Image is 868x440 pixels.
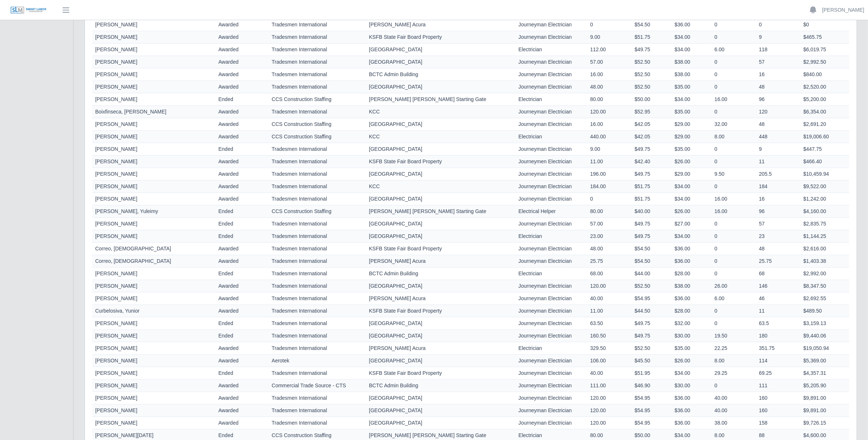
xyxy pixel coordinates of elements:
[632,205,671,218] td: $40.00
[269,106,366,118] td: Tradesmen International
[712,131,756,143] td: 8.00
[632,118,671,131] td: $42.05
[219,34,239,40] span: awarded
[269,31,366,44] td: Tradesmen International
[756,305,800,317] td: 11
[219,96,233,102] span: ended
[632,317,671,330] td: $49.75
[672,106,712,118] td: $35.00
[219,283,239,289] span: awarded
[366,193,515,205] td: [GEOGRAPHIC_DATA]
[632,243,671,255] td: $54.50
[515,342,587,355] td: Electrician
[92,156,216,168] td: [PERSON_NAME]
[712,230,756,243] td: 0
[756,31,800,44] td: 9
[712,180,756,193] td: 0
[756,280,800,292] td: 146
[587,280,632,292] td: 120.00
[515,205,587,218] td: Electrical Helper
[756,292,800,305] td: 46
[587,143,632,156] td: 9.00
[587,268,632,280] td: 68.00
[515,280,587,292] td: Journeyman Electrician
[219,271,233,276] span: ended
[92,143,216,156] td: [PERSON_NAME]
[587,255,632,268] td: 25.75
[756,205,800,218] td: 96
[269,168,366,180] td: Tradesmen International
[269,131,366,143] td: CCS Construction Staffing
[92,131,216,143] td: [PERSON_NAME]
[515,193,587,205] td: Journeyman Electrician
[712,205,756,218] td: 16.00
[800,168,849,180] td: $10,459.94
[219,59,239,65] span: awarded
[515,31,587,44] td: Journeyman Electrician
[756,68,800,81] td: 16
[587,44,632,56] td: 112.00
[800,317,849,330] td: $3,159.13
[366,330,515,342] td: [GEOGRAPHIC_DATA]
[269,218,366,230] td: Tradesmen International
[800,81,849,93] td: $2,520.00
[366,218,515,230] td: [GEOGRAPHIC_DATA]
[92,280,216,292] td: [PERSON_NAME]
[366,268,515,280] td: BCTC Admin Building
[712,31,756,44] td: 0
[515,218,587,230] td: Journeyman Electrician
[515,106,587,118] td: Journeyman Electrician
[219,159,239,164] span: awarded
[587,131,632,143] td: 440.00
[632,131,671,143] td: $42.05
[92,205,216,218] td: [PERSON_NAME], Yuleimy
[756,93,800,106] td: 96
[712,243,756,255] td: 0
[712,168,756,180] td: 9.50
[219,183,239,189] span: awarded
[366,305,515,317] td: KSFB State Fair Board Property
[587,156,632,168] td: 11.00
[800,118,849,131] td: $2,691.20
[92,93,216,106] td: [PERSON_NAME]
[587,193,632,205] td: 0
[800,68,849,81] td: $840.00
[92,355,216,367] td: [PERSON_NAME]
[672,31,712,44] td: $34.00
[800,342,849,355] td: $19,050.94
[632,68,671,81] td: $52.50
[800,131,849,143] td: $19,006.60
[366,131,515,143] td: KCC
[672,292,712,305] td: $36.00
[632,44,671,56] td: $49.75
[800,180,849,193] td: $9,522.00
[269,68,366,81] td: Tradesmen International
[269,19,366,31] td: Tradesmen International
[712,268,756,280] td: 0
[515,44,587,56] td: Electrician
[366,68,515,81] td: BCTC Admin Building
[632,268,671,280] td: $44.00
[269,305,366,317] td: Tradesmen International
[712,143,756,156] td: 0
[515,305,587,317] td: Journeyman Electrician
[632,193,671,205] td: $51.75
[92,56,216,68] td: [PERSON_NAME]
[672,342,712,355] td: $35.00
[515,168,587,180] td: Journeyman Electrician
[672,131,712,143] td: $29.00
[672,317,712,330] td: $32.00
[756,118,800,131] td: 48
[269,280,366,292] td: Tradesmen International
[672,255,712,268] td: $36.00
[756,81,800,93] td: 48
[366,230,515,243] td: [GEOGRAPHIC_DATA]
[92,255,216,268] td: Correo, [DEMOGRAPHIC_DATA]
[632,19,671,31] td: $54.50
[269,118,366,131] td: CCS Construction Staffing
[219,333,233,339] span: ended
[712,280,756,292] td: 26.00
[587,56,632,68] td: 57.00
[672,156,712,168] td: $26.00
[366,56,515,68] td: [GEOGRAPHIC_DATA]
